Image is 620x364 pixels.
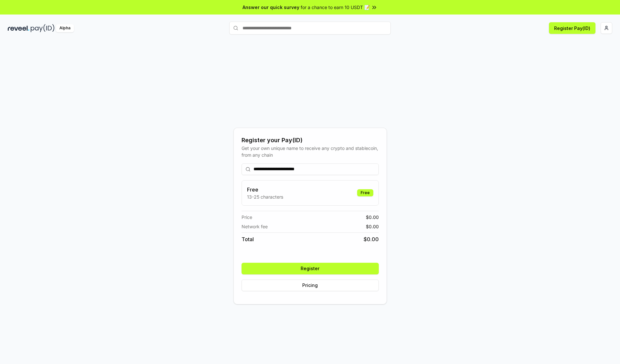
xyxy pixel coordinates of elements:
[56,24,74,32] div: Alpha
[549,22,595,34] button: Register Pay(ID)
[364,235,379,243] span: $ 0.00
[242,235,254,243] span: Total
[366,223,379,230] span: $ 0.00
[357,189,373,196] div: Free
[247,186,283,193] h3: Free
[242,136,379,145] div: Register your Pay(ID)
[242,223,268,230] span: Network fee
[242,214,252,221] span: Price
[8,24,29,32] img: reveel_dark
[242,263,379,274] button: Register
[301,4,370,11] span: for a chance to earn 10 USDT 📝
[366,214,379,221] span: $ 0.00
[247,193,283,200] p: 13-25 characters
[242,280,379,291] button: Pricing
[31,24,55,32] img: pay_id
[243,4,299,11] span: Answer our quick survey
[242,145,379,158] div: Get your own unique name to receive any crypto and stablecoin, from any chain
